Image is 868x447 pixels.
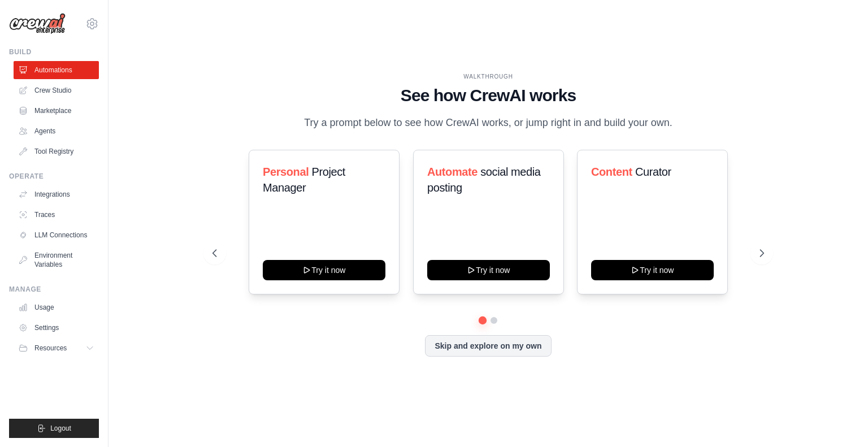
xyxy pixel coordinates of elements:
[212,72,764,81] div: WALKTHROUGH
[635,166,671,178] span: Curator
[9,172,99,181] div: Operate
[263,166,309,178] span: Personal
[50,424,71,433] span: Logout
[425,335,551,357] button: Skip and explore on my own
[591,260,714,280] button: Try it now
[427,260,550,280] button: Try it now
[34,344,67,353] span: Resources
[9,47,99,57] div: Build
[212,85,764,106] h1: See how CrewAI works
[14,142,99,160] a: Tool Registry
[14,298,99,316] a: Usage
[14,81,99,99] a: Crew Studio
[14,206,99,224] a: Traces
[427,166,541,194] span: social media posting
[263,166,345,194] span: Project Manager
[591,166,632,178] span: Content
[14,122,99,140] a: Agents
[14,102,99,120] a: Marketplace
[14,61,99,79] a: Automations
[263,260,385,280] button: Try it now
[14,319,99,337] a: Settings
[14,339,99,357] button: Resources
[298,115,678,131] p: Try a prompt below to see how CrewAI works, or jump right in and build your own.
[9,285,99,294] div: Manage
[9,13,66,34] img: Logo
[14,185,99,203] a: Integrations
[14,246,99,274] a: Environment Variables
[14,226,99,244] a: LLM Connections
[9,419,99,438] button: Logout
[427,166,478,178] span: Automate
